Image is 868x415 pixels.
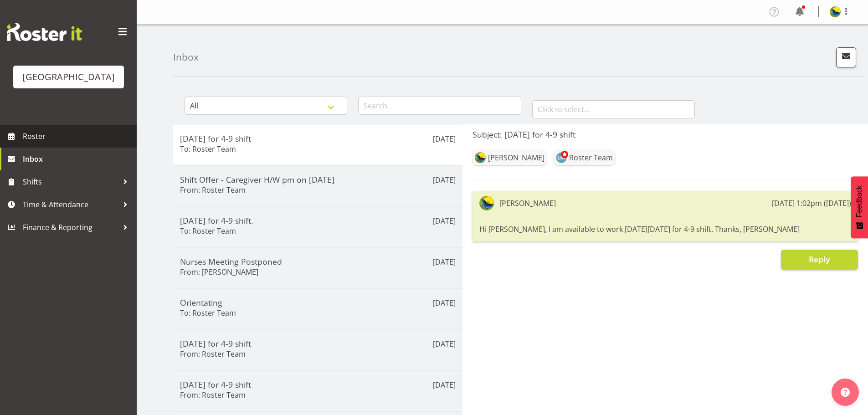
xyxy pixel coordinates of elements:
img: lesley-mckenzie127.jpg [556,152,567,163]
img: help-xxl-2.png [841,388,850,397]
p: [DATE] [433,215,456,226]
h5: [DATE] for 4-9 shift [180,379,456,389]
div: [PERSON_NAME] [499,198,556,209]
h5: Subject: [DATE] for 4-9 shift [473,129,858,139]
h6: From: Roster Team [180,390,246,400]
span: Time & Attendance [23,198,118,211]
img: gemma-hall22491374b5f274993ff8414464fec47f.png [830,6,841,17]
p: [DATE] [433,379,456,390]
img: gemma-hall22491374b5f274993ff8414464fec47f.png [479,196,494,210]
button: Feedback - Show survey [851,176,868,238]
h5: [DATE] for 4-9 shift [180,338,456,348]
span: Roster [23,129,132,143]
input: Click to select... [532,100,695,118]
h6: To: Roster Team [180,144,236,154]
div: [DATE] 1:02pm ([DATE]) [772,198,851,209]
div: Roster Team [569,152,613,163]
h5: [DATE] for 4-9 shift [180,133,456,143]
h4: Inbox [173,52,199,62]
div: Hi [PERSON_NAME], I am available to work [DATE][DATE] for 4-9 shift. Thanks, [PERSON_NAME] [479,221,851,237]
p: [DATE] [433,174,456,185]
h6: To: Roster Team [180,226,236,236]
h5: Nurses Meeting Postponed [180,256,456,266]
span: Feedback [855,185,863,217]
p: [DATE] [433,256,456,267]
h6: From: [PERSON_NAME] [180,267,258,277]
img: Rosterit website logo [7,23,82,41]
div: [PERSON_NAME] [488,152,544,163]
p: [DATE] [433,338,456,349]
p: [DATE] [433,297,456,308]
h6: To: Roster Team [180,308,236,318]
h5: [DATE] for 4-9 shift. [180,215,456,225]
span: Shifts [23,175,118,189]
h5: Orientating [180,297,456,307]
p: [DATE] [433,133,456,144]
h5: Shift Offer - Caregiver H/W pm on [DATE] [180,174,456,184]
span: Inbox [23,152,132,166]
input: Search [358,97,521,115]
span: Reply [809,254,830,265]
div: [GEOGRAPHIC_DATA] [22,70,115,84]
h6: From: Roster Team [180,185,246,195]
h6: From: Roster Team [180,349,246,359]
span: Finance & Reporting [23,220,118,234]
button: Reply [781,250,858,270]
img: gemma-hall22491374b5f274993ff8414464fec47f.png [475,152,486,163]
